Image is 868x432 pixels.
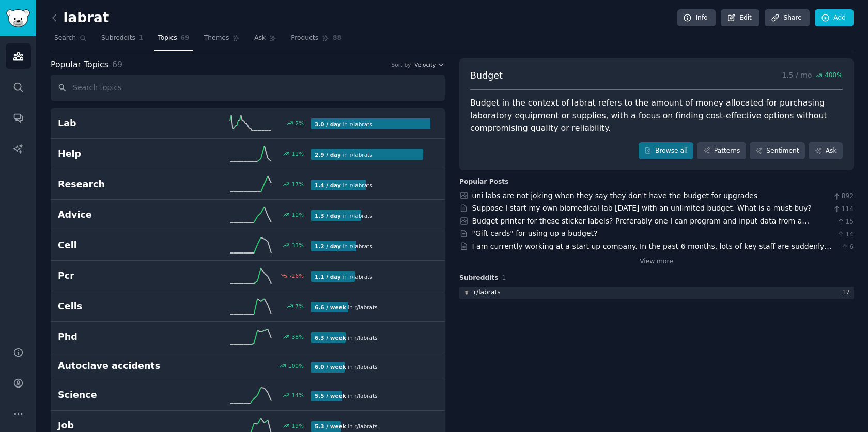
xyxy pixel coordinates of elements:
div: -26 % [290,272,304,279]
span: 114 [832,205,854,214]
span: 1 [139,34,144,43]
b: 1.3 / day [315,213,341,219]
img: GummySearch logo [6,9,30,27]
a: View more [640,257,673,266]
div: 17 % [292,181,304,188]
span: r/ labrats [354,304,377,310]
div: in [311,271,376,282]
h2: Advice [58,208,184,221]
a: uni labs are not joking when they say they don't have the budget for upgrades [472,191,758,200]
p: 1.5 / mo [782,69,843,82]
span: r/ labrats [354,393,377,399]
h2: Job [58,419,184,432]
div: 14 % [292,392,304,399]
span: Velocity [414,61,436,68]
div: in [311,332,381,343]
span: r/ labrats [354,423,377,429]
div: r/ labrats [474,288,501,297]
span: 892 [832,192,854,201]
a: Budget printer for these sticker labels? Preferably one I can program and input data from a compu... [472,217,810,236]
span: Subreddits [459,274,499,283]
a: Suppose I start my own biomedical lab [DATE] with an unlimited budget. What is a must-buy? [472,204,812,212]
h2: Lab [58,117,184,130]
b: 2.9 / day [315,152,341,158]
span: 69 [112,59,122,69]
div: Popular Posts [459,177,509,187]
div: 2 % [295,120,304,127]
span: r/ labrats [349,121,372,127]
a: Science14%5.5 / weekin r/labrats [51,380,445,411]
b: 6.0 / week [315,364,346,370]
a: Browse all [639,142,694,160]
a: Cell33%1.2 / dayin r/labrats [51,230,445,261]
b: 1.1 / day [315,274,341,280]
h2: Cell [58,239,184,252]
a: "Gift cards" for using up a budget? [472,229,598,237]
span: r/ labrats [354,364,377,370]
a: Pcr-26%1.1 / dayin r/labrats [51,261,445,291]
a: labratsr/labrats17 [459,287,854,300]
span: r/ labrats [354,335,377,341]
span: 15 [836,217,854,227]
a: I am currently working at a start up company. In the past 6 months, lots of key staff are suddenl... [472,242,836,272]
span: Search [54,34,76,43]
div: 11 % [292,150,304,157]
a: Topics69 [154,30,193,51]
span: Popular Topics [51,58,109,71]
b: 5.5 / week [315,393,346,399]
div: in [311,118,376,129]
div: 38 % [292,333,304,340]
h2: Cells [58,300,184,313]
img: labrats [463,289,470,296]
span: Topics [158,34,177,43]
div: in [311,362,381,373]
a: Research17%1.4 / dayin r/labrats [51,169,445,200]
span: r/ labrats [349,182,372,188]
span: r/ labrats [349,213,372,219]
h2: Help [58,147,184,160]
a: Phd38%6.3 / weekin r/labrats [51,322,445,352]
input: Search topics [51,75,445,101]
a: Add [815,9,854,27]
a: Search [51,30,90,51]
div: in [311,241,376,251]
span: 88 [333,34,342,43]
a: Help11%2.9 / dayin r/labrats [51,139,445,169]
b: 5.3 / week [315,423,346,429]
div: Budget in the context of labrat refers to the amount of money allocated for purchasing laboratory... [470,97,843,135]
span: 69 [181,34,190,43]
a: Info [677,9,716,27]
span: 1 [502,274,506,281]
a: Ask [251,30,280,51]
a: Advice10%1.3 / dayin r/labrats [51,200,445,230]
h2: Pcr [58,270,184,282]
div: in [311,180,376,190]
a: Themes [200,30,244,51]
div: Sort by [392,61,411,68]
a: Sentiment [750,142,805,160]
a: Edit [721,9,760,27]
span: Budget [470,69,503,82]
div: 100 % [288,362,304,369]
span: r/ labrats [349,274,372,280]
h2: labrat [51,10,109,26]
a: Lab2%3.0 / dayin r/labrats [51,108,445,139]
b: 6.6 / week [315,304,346,310]
div: 10 % [292,211,304,218]
div: 7 % [295,303,304,310]
span: r/ labrats [349,243,372,249]
a: Share [765,9,809,27]
span: Ask [254,34,266,43]
button: Velocity [414,61,445,68]
h2: Science [58,389,184,401]
div: in [311,421,381,432]
div: 19 % [292,422,304,429]
div: in [311,391,381,401]
a: Autoclave accidents100%6.0 / weekin r/labrats [51,352,445,380]
h2: Phd [58,331,184,344]
div: in [311,149,376,160]
div: in [311,302,381,312]
a: Cells7%6.6 / weekin r/labrats [51,291,445,322]
span: Products [291,34,318,43]
span: 6 [841,243,854,252]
